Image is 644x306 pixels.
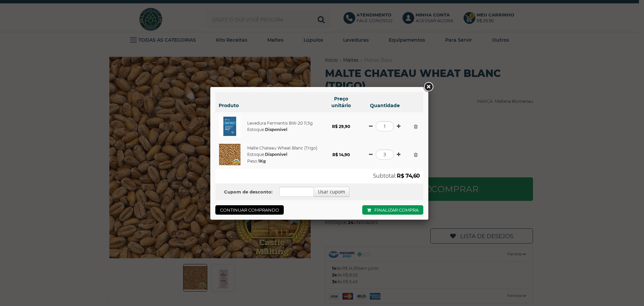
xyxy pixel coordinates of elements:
a: Finalizar compra [362,205,423,215]
strong: Disponível [265,127,287,132]
b: Cupom de desconto: [224,189,272,194]
a: Malte Chateau Wheat Blanc (Trigo) [247,145,317,150]
span: Estoque: [247,152,287,157]
h6: Quantidade [365,102,405,109]
span: Peso: [247,159,266,164]
h6: Produto [219,102,318,109]
span: Subtotal: [373,173,396,179]
strong: Disponível [265,152,287,157]
strong: R$ 74,60 [397,173,420,179]
a: Continuar comprando [215,205,284,215]
strong: R$ 29,90 [332,124,350,129]
a: Close [422,81,434,93]
img: Malte Chateau Wheat Blanc (Trigo) [219,144,240,165]
strong: 1Kg [258,159,266,164]
h6: Preço unitário [324,95,358,109]
span: Estoque: [247,127,287,132]
button: Usar cupom [314,187,350,197]
a: Levedura Fermentis BW-20 11,5g [247,120,313,125]
strong: R$ 14,90 [332,152,350,157]
img: Levedura Fermentis BW-20 11,5g [219,116,240,137]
